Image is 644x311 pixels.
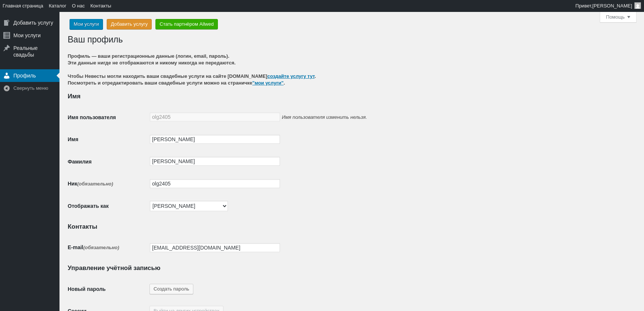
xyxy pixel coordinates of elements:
[600,12,636,22] button: Помощь
[282,114,367,120] span: Имя пользователя изменить нельзя.
[68,53,637,66] h4: Профиль — ваши регистрационные данные (логин, email, пароль). Эти данные нигде не отображаются и ...
[68,93,637,100] h2: Имя
[68,73,637,86] span: Чтобы Невесты могли находить ваши свадебные услуги на сайте [DOMAIN_NAME] . Посмотреть и отредакт...
[68,159,91,165] label: Фамилия
[68,203,109,209] label: Отображать как
[68,265,637,272] h2: Управление учётной записью
[68,31,123,47] h1: Ваш профиль
[149,284,193,294] button: Создать пароль
[68,181,113,187] label: Ник
[592,3,632,9] span: [PERSON_NAME]
[267,73,315,79] a: создайте услугу тут
[107,19,152,29] a: Добавить услугу
[68,114,116,120] label: Имя пользователя
[68,223,637,230] h2: Контакты
[70,19,103,29] a: Мои услуги
[77,181,113,187] span: (обязательно)
[68,286,106,292] label: Новый пароль
[252,80,284,86] a: "мои услуги"
[68,244,119,250] label: E-mail
[83,245,119,250] span: (обязательно)
[68,136,78,142] label: Имя
[155,19,218,29] a: Стать партнёром Allwed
